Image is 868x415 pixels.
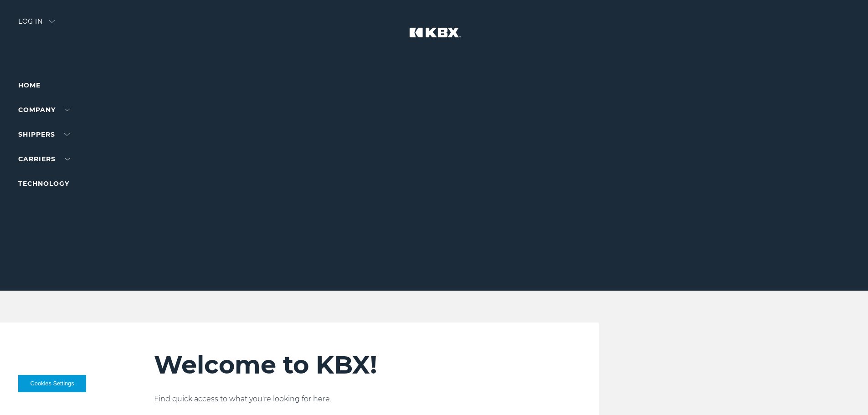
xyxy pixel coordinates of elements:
[18,179,69,188] a: Technology
[18,106,70,114] a: Company
[18,375,86,392] button: Cookies Settings
[154,394,544,405] p: Find quick access to what you're looking for here.
[18,18,55,31] div: Log in
[154,350,544,380] h2: Welcome to KBX!
[18,130,70,138] a: SHIPPERS
[18,155,70,163] a: Carriers
[400,18,468,58] img: kbx logo
[18,204,77,212] a: RESOURCES
[18,81,41,89] a: Home
[49,20,55,23] img: arrow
